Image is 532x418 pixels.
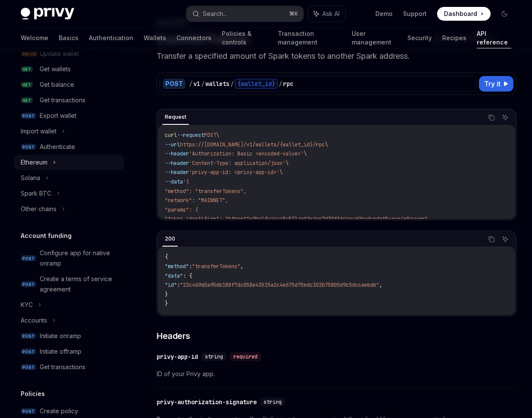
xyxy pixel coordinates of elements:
[40,331,81,341] div: Initiate onramp
[14,344,124,359] a: POSTInitiate offramp
[14,139,124,155] a: POSTAuthenticate
[40,142,75,152] div: Authenticate
[162,112,189,122] div: Request
[162,234,178,244] div: 200
[21,300,33,310] div: KYC
[280,169,283,176] span: \
[477,28,511,48] a: API reference
[437,7,491,21] a: Dashboard
[40,95,85,105] div: Get transactions
[278,28,341,48] a: Transaction management
[157,50,516,62] p: Transfer a specified amount of Spark tokens to another Spark address.
[283,79,293,88] div: rpc
[21,255,36,262] span: POST
[14,92,124,108] a: GETGet transactions
[21,281,36,288] span: POST
[222,28,268,48] a: Policies & controls
[352,28,397,48] a: User management
[165,132,177,139] span: curl
[14,61,124,77] a: GETGet wallets
[165,141,180,148] span: --url
[486,112,497,123] button: Copy the contents from the code block
[59,28,79,48] a: Basics
[165,197,228,204] span: "network": "MAINNET",
[189,150,304,157] span: 'Authorization: Basic <encoded-value>'
[189,79,192,88] div: /
[216,132,219,139] span: \
[177,282,180,288] span: :
[403,9,427,18] a: Support
[21,389,45,399] h5: Policies
[144,28,166,48] a: Wallets
[21,113,36,119] span: POST
[165,188,246,195] span: "method": "transferTokens",
[442,28,466,48] a: Recipes
[186,6,303,22] button: Search...⌘K
[21,231,72,241] h5: Account funding
[497,7,511,21] button: Toggle dark mode
[484,79,501,89] span: Try it
[204,132,216,139] span: POST
[21,8,74,20] img: dark logo
[165,206,198,213] span: "params": {
[14,328,124,344] a: POSTInitiate onramp
[235,79,278,89] div: {wallet_id}
[21,144,36,150] span: POST
[21,204,57,214] div: Other chains
[325,141,328,148] span: \
[177,132,204,139] span: --request
[157,352,198,361] div: privy-app-id
[407,28,432,48] a: Security
[205,353,223,360] span: string
[21,173,40,183] div: Solana
[157,369,516,379] span: ID of your Privy app.
[40,406,78,416] div: Create policy
[21,408,36,415] span: POST
[201,79,205,88] div: /
[279,79,282,88] div: /
[379,282,382,288] span: ,
[183,178,189,185] span: '{
[486,234,497,245] button: Copy the contents from the code block
[14,359,124,375] a: POSTGet transactions
[14,108,124,123] a: POSTExport wallet
[189,160,286,167] span: 'Content-Type: application/json'
[189,169,280,176] span: 'privy-app-id: <privy-app-id>'
[230,352,261,361] div: required
[375,9,393,18] a: Demo
[157,330,190,342] span: Headers
[163,79,186,89] div: POST
[14,271,124,297] a: POSTCreate a terms of service agreement
[14,77,124,92] a: GETGet balance
[304,150,307,157] span: \
[180,282,379,288] span: "22c469d0a956b188f7dc058e43515a2c4e675d75edc302b75805d9c5dccaeb6b"
[40,79,74,90] div: Get balance
[21,348,36,355] span: POST
[479,76,513,92] button: Try it
[183,272,192,279] span: : {
[240,263,243,270] span: ,
[308,6,346,22] button: Ask AI
[203,9,227,19] div: Search...
[40,111,76,121] div: Export wallet
[165,253,168,260] span: {
[21,315,47,326] div: Accounts
[14,245,124,271] a: POSTConfigure app for native onramp
[193,79,200,88] div: v1
[286,160,289,167] span: \
[165,160,189,167] span: --header
[89,28,133,48] a: Authentication
[165,282,177,288] span: "id"
[180,141,325,148] span: https://[DOMAIN_NAME]/v1/wallets/{wallet_id}/rpc
[192,263,240,270] span: "transferTokens"
[165,272,183,279] span: "data"
[165,291,168,298] span: }
[230,79,234,88] div: /
[21,97,33,104] span: GET
[21,126,57,136] div: Import wallet
[21,157,47,168] div: Ethereum
[264,399,282,405] span: string
[21,188,51,199] div: Spark BTC
[165,178,183,185] span: --data
[40,362,85,372] div: Get transactions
